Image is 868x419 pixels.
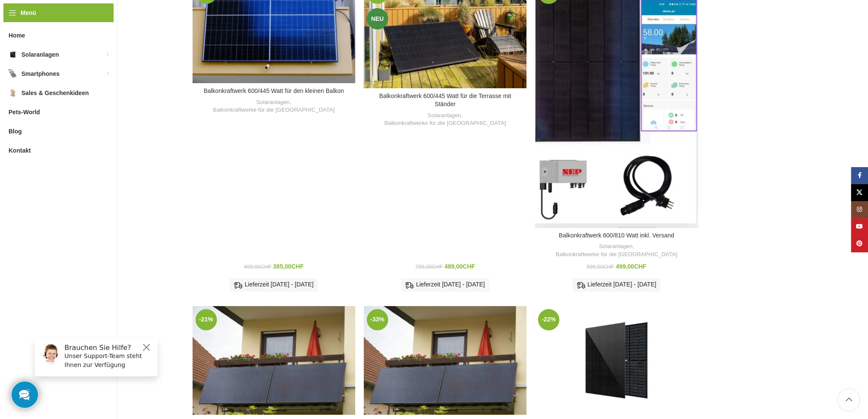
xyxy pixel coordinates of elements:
[21,47,59,62] span: Solaranlagen
[555,251,677,259] a: Balkonkraftwerke für die [GEOGRAPHIC_DATA]
[9,104,40,120] span: Pets-World
[838,389,859,410] a: Scroll to top button
[9,143,31,158] span: Kontakt
[9,28,25,43] span: Home
[9,89,17,97] img: Sales & Geschenkideen
[213,106,335,114] a: Balkonkraftwerke für die [GEOGRAPHIC_DATA]
[616,263,646,270] bdi: 499,00
[12,12,33,33] img: Customer service
[367,309,388,330] span: -33%
[197,98,351,114] div: ,
[291,263,304,270] span: CHF
[535,306,698,414] a: Balkonkraftwerk 600/890 Watt komplett inkl. Halterungen inkl. Lieferung
[37,12,125,20] h6: Brauchen Sie Hilfe?
[539,243,693,258] div: ,
[559,232,674,239] a: Balkonkraftwerk 600/810 Watt inkl. Versand
[21,85,89,101] span: Sales & Geschenkideen
[244,264,271,270] bdi: 499,00
[20,8,36,17] span: Menü
[444,263,475,270] bdi: 489,00
[114,11,124,21] button: Close
[364,306,526,415] a: Balkonkraftwerk 600/890 Watt bificial Glas Glas
[260,264,272,270] span: CHF
[538,309,559,330] span: -22%
[193,306,355,415] a: Balkonkraftwerk 600/820 Watt starke Leistung und höchste Qualität
[204,87,344,94] a: Balkonkraftwerk 600/445 Watt für den kleinen Balkon
[599,243,632,251] a: Solaranlagen
[256,98,289,107] a: Solaranlagen
[368,112,522,127] div: ,
[401,278,489,291] div: Lieferzeit [DATE] - [DATE]
[230,278,318,291] div: Lieferzeit [DATE] - [DATE]
[196,309,217,330] span: -21%
[432,264,443,270] span: CHF
[37,20,125,38] p: Unser Support-Team steht Ihnen zur Verfügung
[851,235,868,252] a: Pinterest Social Link
[384,119,506,127] a: Balkonkraftwerke für die [GEOGRAPHIC_DATA]
[634,263,646,270] span: CHF
[427,112,461,120] a: Solaranlagen
[587,264,614,270] bdi: 599,00
[273,263,304,270] bdi: 385,00
[415,264,443,270] bdi: 799,00
[367,8,388,29] span: Neu
[9,69,17,78] img: Smartphones
[851,218,868,235] a: YouTube Social Link
[463,263,475,270] span: CHF
[379,92,511,108] a: Balkonkraftwerk 600/445 Watt für die Terrasse mit Ständer
[21,66,59,81] span: Smartphones
[603,264,614,270] span: CHF
[9,124,22,139] span: Blog
[851,167,868,184] a: Facebook Social Link
[9,50,17,59] img: Solaranlagen
[573,278,660,291] div: Lieferzeit [DATE] - [DATE]
[851,201,868,218] a: Instagram Social Link
[851,184,868,201] a: X Social Link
